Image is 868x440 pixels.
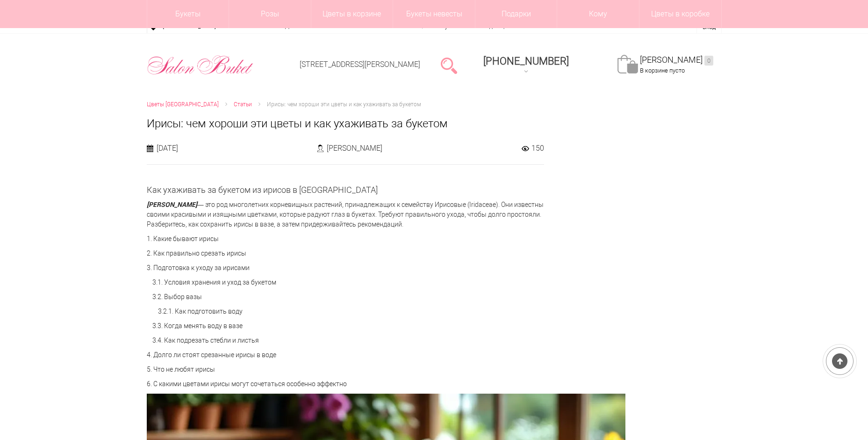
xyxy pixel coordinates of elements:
[152,293,202,301] a: 3.2. Выбор вазы
[147,380,347,388] a: 6. С какими цветами ирисы могут сочетаться особенно эффектно
[483,55,569,67] div: [PHONE_NUMBER]
[158,308,243,315] a: 3.2.1. Как подготовить воду
[147,100,219,110] a: Цветы [GEOGRAPHIC_DATA]
[147,53,254,77] img: Цветы Нижний Новгород
[147,200,197,209] a: [PERSON_NAME]
[704,56,713,66] ins: 0
[147,264,250,271] a: 3. Подготовка к уходу за ирисами
[152,322,243,330] a: 3.3. Когда менять воду в вазе
[640,55,713,66] a: [PERSON_NAME]
[147,115,722,132] h1: Ирисы: чем хороши эти цветы и как ухаживать за букетом
[147,366,215,373] a: 5. Что не любят ирисы
[327,143,382,153] span: [PERSON_NAME]
[152,279,276,286] a: 3.1. Условия хранения и уход за букетом
[152,337,259,344] a: 3.4. Как подрезать стебли и листья
[234,100,252,110] a: Статьи
[147,101,219,108] span: Цветы [GEOGRAPHIC_DATA]
[478,52,574,79] a: [PHONE_NUMBER]
[147,235,219,242] a: 1. Какие бывают ирисы
[640,67,685,74] span: В корзине пусто
[147,249,246,257] a: 2. Как правильно срезать ирисы
[147,185,544,195] h2: Как ухаживать за букетом из ирисов в [GEOGRAPHIC_DATA]
[267,101,421,108] span: Ирисы: чем хороши эти цветы и как ухаживать за букетом
[147,351,276,359] a: 4. Долго ли стоят срезанные ирисы в воде
[157,143,178,153] span: [DATE]
[147,199,544,229] p: — это род многолетних корневищных растений, принадлежащих к семейству Ирисовые (Iridaceae). Они и...
[234,101,252,108] span: Статьи
[300,60,420,69] a: [STREET_ADDRESS][PERSON_NAME]
[531,143,544,153] span: 150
